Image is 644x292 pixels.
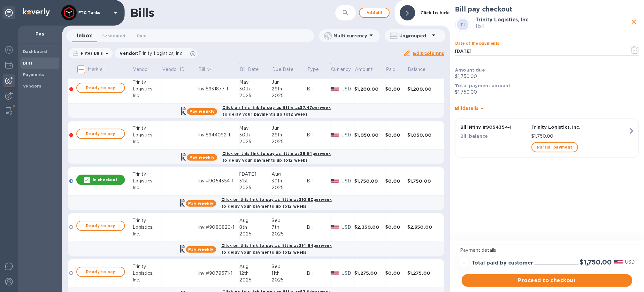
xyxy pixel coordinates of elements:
[331,271,339,275] img: USD
[240,125,272,132] div: May
[420,10,450,15] b: Click to hide
[133,79,162,86] div: Trinity
[222,105,331,117] b: Click on this link to pay as little as $7.47 per week to delay your payments up to 12 weeks
[133,86,162,92] div: Logistics,
[120,50,187,57] p: Vendor :
[455,5,639,13] h2: Bill pay checkout
[115,48,197,58] div: Vendor:Trinity Logistics, Inc.
[5,46,13,54] img: Foreign exchange
[133,171,162,178] div: Trinity
[133,270,162,277] div: Logistics,
[341,224,354,231] p: USD
[133,231,162,237] div: Inc.
[407,132,438,138] div: $1,050.00
[331,87,339,91] img: USD
[272,217,307,224] div: Sep
[77,31,92,40] span: Inbox
[133,138,162,145] div: Inc.
[198,270,240,277] div: Inv #9079571-1
[537,143,572,151] span: Partial payment
[272,231,307,237] div: 2025
[221,243,332,255] b: Click on this link to pay as little as $14.64 per week to delay your payments up to 12 weeks
[476,23,629,30] p: 1 bill
[240,178,272,184] div: 31st
[198,132,240,138] div: Inv 8944092-1
[461,124,529,130] p: Bill № Inv #9054354-1
[355,66,381,73] span: Amount
[240,263,272,270] div: Aug
[272,263,307,270] div: Sep
[307,270,331,277] div: Bill
[272,125,307,132] div: Jun
[307,178,331,184] div: Bill
[407,86,438,92] div: $1,200.00
[198,178,240,184] div: Inv #9054354-1
[407,270,438,276] div: $1,275.00
[386,224,407,230] div: $0.00
[272,184,307,191] div: 2025
[272,66,294,73] p: Due Date
[102,33,125,39] span: Scheduled
[355,132,386,138] div: $1,050.00
[272,79,307,86] div: Jun
[408,66,434,73] span: Balance
[272,224,307,231] div: 7th
[240,79,272,86] div: May
[139,51,183,56] span: Trinity Logistics, Inc.
[386,270,407,276] div: $0.00
[133,178,162,184] div: Logistics,
[331,133,339,137] img: USD
[23,61,33,65] b: Bills
[467,277,627,284] span: Proceed to checkout
[532,142,578,152] button: Partial payment
[240,92,272,99] div: 2025
[532,124,628,130] p: Trinity Logistics, Inc.
[355,270,386,276] div: $1,275.00
[308,66,319,73] p: Type
[625,259,635,265] p: USD
[341,132,354,138] p: USD
[355,178,386,184] div: $1,750.00
[455,67,485,73] b: Amount due
[334,33,367,39] p: Multi currency
[461,133,529,139] p: Bill balance
[188,247,214,252] b: Pay weekly
[240,86,272,92] div: 30th
[462,274,632,287] button: Proceed to checkout
[355,66,373,73] p: Amount
[272,86,307,92] div: 29th
[78,11,110,15] p: FTC Tanks
[341,86,354,92] p: USD
[476,17,530,23] b: Trinity Logistics, Inc.
[272,132,307,138] div: 29th
[331,225,339,229] img: USD
[82,130,119,138] span: Ready to pay
[308,66,327,73] span: Type
[307,132,331,138] div: Bill
[133,224,162,231] div: Logistics,
[88,66,104,73] p: Mark all
[162,66,185,73] p: Vendor ID
[580,258,612,266] h2: $1,750.00
[455,106,479,111] b: Bill details
[23,49,47,54] b: Dashboard
[93,177,117,182] p: In checkout
[341,178,354,184] p: USD
[455,73,639,80] p: $1,750.00
[240,66,259,73] p: Bill Date
[629,17,639,27] button: close
[386,66,404,73] span: Paid
[331,66,351,73] p: Currency
[386,132,407,138] div: $0.00
[386,66,396,73] p: Paid
[272,277,307,283] div: 2025
[408,66,426,73] p: Balance
[272,171,307,178] div: Aug
[472,260,533,266] h3: Total paid by customer
[133,263,162,270] div: Trinity
[359,8,390,18] button: Addbill
[240,66,267,73] span: Bill Date
[386,86,407,92] div: $0.00
[407,178,438,184] div: $1,750.00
